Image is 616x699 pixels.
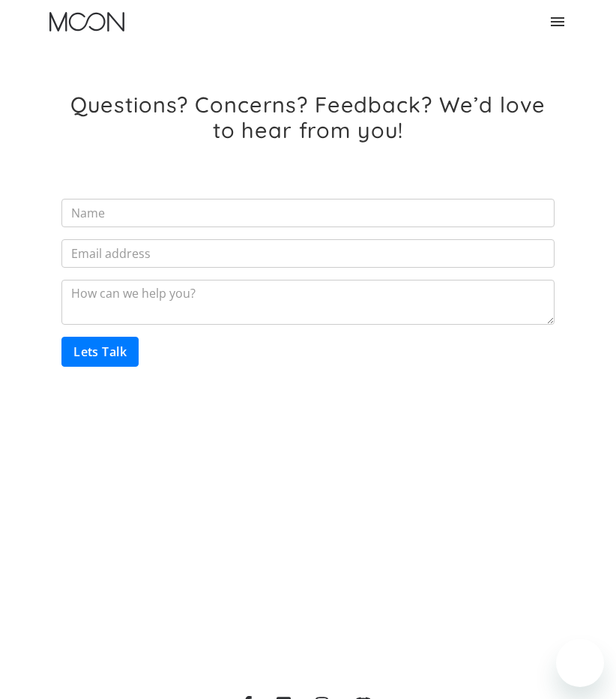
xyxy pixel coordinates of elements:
input: Email address [61,239,555,268]
img: Moon Logo [49,12,124,31]
a: home [49,12,124,31]
input: Name [61,199,555,227]
form: Email Form [61,187,555,367]
input: Lets Talk [61,337,139,367]
h1: Questions? Concerns? Feedback? We’d love to hear from you! [61,91,555,143]
iframe: Button to launch messaging window [556,639,604,687]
